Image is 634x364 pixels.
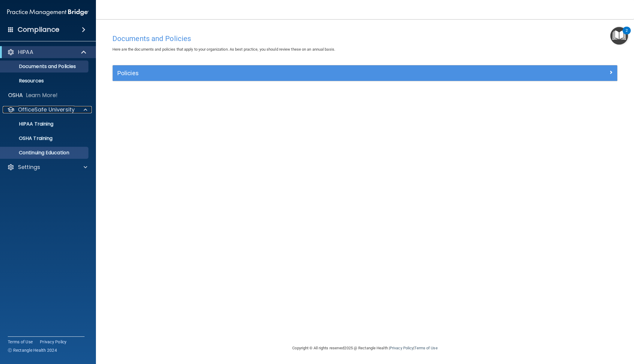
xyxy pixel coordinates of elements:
[414,346,437,350] a: Terms of Use
[390,346,413,350] a: Privacy Policy
[7,164,87,171] a: Settings
[40,339,67,345] a: Privacy Policy
[7,49,87,56] a: HIPAA
[4,150,86,156] p: Continuing Education
[4,78,86,84] p: Resources
[626,31,628,38] div: 2
[7,6,89,18] img: PMB logo
[8,347,57,353] span: Ⓒ Rectangle Health 2024
[26,92,58,99] p: Learn More!
[18,49,33,56] p: HIPAA
[117,68,613,78] a: Policies
[8,339,33,345] a: Terms of Use
[256,339,475,358] div: Copyright © All rights reserved 2025 @ Rectangle Health | |
[112,35,618,43] h4: Documents and Policies
[117,70,487,76] h5: Policies
[8,92,23,99] p: OSHA
[18,164,40,171] p: Settings
[610,27,628,45] button: Open Resource Center, 2 new notifications
[18,25,59,34] h4: Compliance
[18,106,75,113] p: OfficeSafe University
[7,106,87,113] a: OfficeSafe University
[4,135,52,141] p: OSHA Training
[112,47,335,52] span: Here are the documents and policies that apply to your organization. As best practice, you should...
[4,64,86,70] p: Documents and Policies
[4,121,53,127] p: HIPAA Training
